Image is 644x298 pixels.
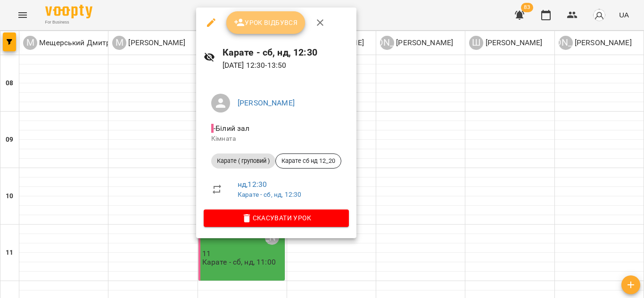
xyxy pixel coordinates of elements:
[223,60,349,71] p: [DATE] 12:30 - 13:50
[223,45,349,60] h6: Карате - сб, нд, 12:30
[276,157,341,165] span: Карате сб нд 12_20
[211,157,275,165] span: Карате ( груповий )
[211,212,341,224] span: Скасувати Урок
[211,134,341,144] p: Кімната
[226,11,305,34] button: Урок відбувся
[238,98,295,107] a: [PERSON_NAME]
[275,153,341,169] div: Карате сб нд 12_20
[238,191,301,198] a: Карате - сб, нд, 12:30
[238,180,267,189] a: нд , 12:30
[234,17,298,28] span: Урок відбувся
[204,209,349,226] button: Скасувати Урок
[211,124,252,133] span: - Білий зал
